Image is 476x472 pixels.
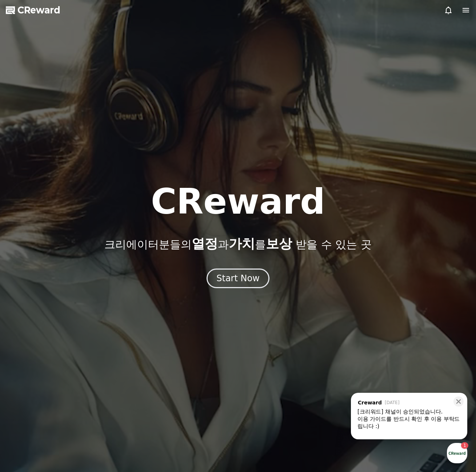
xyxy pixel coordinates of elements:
p: 크리에이터분들의 과 를 받을 수 있는 곳 [104,237,371,251]
span: 열정 [192,236,218,251]
button: Start Now [207,269,269,288]
a: Start Now [207,276,269,283]
span: 가치 [229,236,255,251]
div: Start Now [216,273,260,284]
a: CReward [6,4,60,16]
h1: CReward [151,184,325,219]
span: 보상 [266,236,292,251]
span: CReward [17,4,60,16]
